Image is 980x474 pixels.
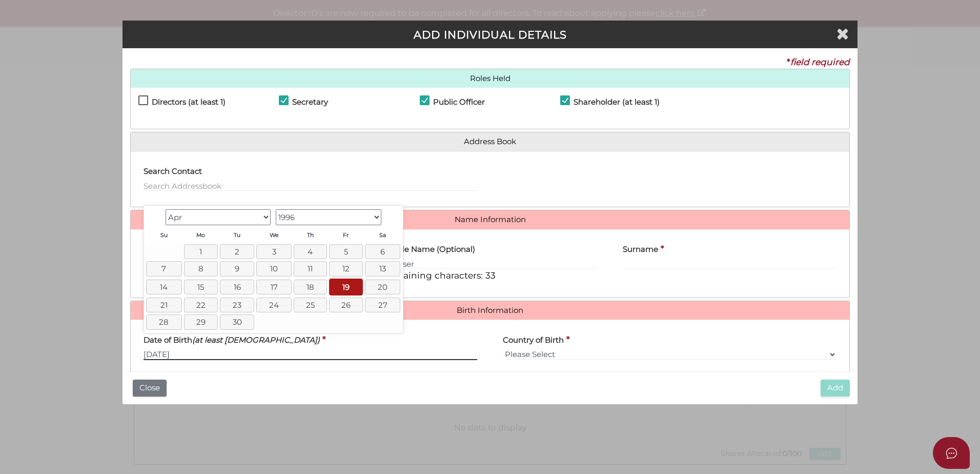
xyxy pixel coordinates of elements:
[144,349,477,360] input: dd/mm/yyyy
[821,380,850,397] button: Add
[146,298,181,312] a: 21
[144,167,202,176] h4: Search Contact
[384,208,400,224] a: Next
[234,232,240,239] span: Tuesday
[329,244,363,259] a: 5
[220,280,254,294] a: 16
[184,280,218,294] a: 15
[383,245,475,254] h4: Middle Name (Optional)
[294,261,326,276] a: 11
[294,280,326,294] a: 18
[256,298,292,312] a: 24
[383,270,496,281] span: Remaining characters: 33
[184,244,218,259] a: 1
[307,232,314,239] span: Thursday
[192,335,320,345] i: (at least [DEMOGRAPHIC_DATA])
[220,244,254,259] a: 2
[184,314,218,329] a: 29
[379,232,386,239] span: Saturday
[329,261,363,276] a: 12
[294,244,326,259] a: 4
[144,180,477,191] input: Search Addressbook
[256,261,292,276] a: 10
[133,380,167,397] button: Close
[138,215,842,224] a: Name Information
[329,279,363,295] a: 19
[196,232,205,239] span: Monday
[503,349,836,360] select: v
[270,232,279,239] span: Wednesday
[220,261,254,276] a: 9
[184,261,218,276] a: 8
[256,244,292,259] a: 3
[138,306,842,315] a: Birth Information
[365,280,400,294] a: 20
[294,298,326,312] a: 25
[329,298,363,312] a: 26
[146,261,181,276] a: 7
[146,208,162,224] a: Prev
[623,245,658,254] h4: Surname
[220,314,254,329] a: 30
[146,280,181,294] a: 14
[343,232,349,239] span: Friday
[365,261,400,276] a: 13
[146,314,181,329] a: 28
[365,244,400,259] a: 6
[365,298,400,312] a: 27
[220,298,254,312] a: 23
[144,336,320,345] h4: Date of Birth
[160,232,168,239] span: Sunday
[184,298,218,312] a: 22
[503,336,564,345] h4: Country of Birth
[256,280,292,294] a: 17
[933,437,970,469] button: Open asap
